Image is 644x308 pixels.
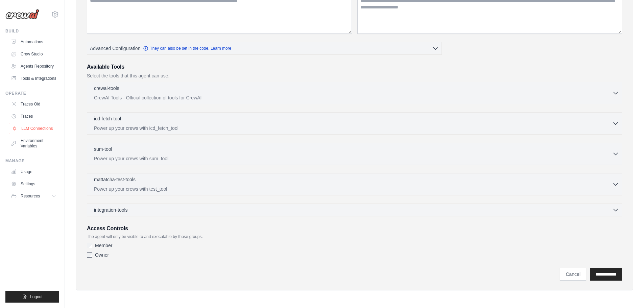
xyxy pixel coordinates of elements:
[94,85,119,92] p: crewai-tools
[5,9,39,19] img: Logo
[8,166,59,177] a: Usage
[5,158,59,164] div: Manage
[21,193,40,199] span: Resources
[94,94,612,101] p: CrewAI Tools - Official collection of tools for CrewAI
[8,49,59,60] a: Crew Studio
[30,294,43,300] span: Logout
[90,146,619,162] button: sum-tool Power up your crews with sum_tool
[9,123,60,134] a: LLM Connections
[8,99,59,110] a: Traces Old
[90,85,619,101] button: crewai-tools CrewAI Tools - Official collection of tools for CrewAI
[5,28,59,34] div: Build
[87,224,622,233] h3: Access Controls
[94,186,612,192] p: Power up your crews with test_tool
[95,242,112,249] label: Member
[8,179,59,189] a: Settings
[90,45,140,52] span: Advanced Configuration
[94,125,612,132] p: Power up your crews with icd_fetch_tool
[90,176,619,192] button: mattatcha-test-tools Power up your crews with test_tool
[8,61,59,72] a: Agents Repository
[8,191,59,202] button: Resources
[8,73,59,84] a: Tools & Integrations
[5,291,59,303] button: Logout
[94,115,121,122] p: icd-fetch-tool
[5,91,59,96] div: Operate
[87,63,622,71] h3: Available Tools
[90,207,619,213] button: integration-tools
[8,37,59,47] a: Automations
[94,207,128,213] span: integration-tools
[95,252,109,258] label: Owner
[87,42,442,54] button: Advanced Configuration They can also be set in the code. Learn more
[94,176,136,183] p: mattatcha-test-tools
[143,46,231,51] a: They can also be set in the code. Learn more
[94,155,612,162] p: Power up your crews with sum_tool
[87,234,622,239] p: The agent will only be visible to and executable by those groups.
[8,135,59,151] a: Environment Variables
[94,146,112,152] p: sum-tool
[90,115,619,132] button: icd-fetch-tool Power up your crews with icd_fetch_tool
[87,72,622,79] p: Select the tools that this agent can use.
[8,111,59,122] a: Traces
[560,268,586,281] a: Cancel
